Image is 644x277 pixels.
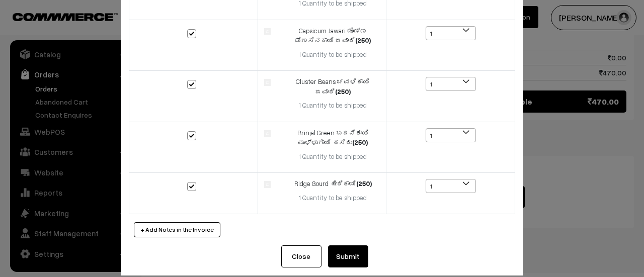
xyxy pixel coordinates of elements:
div: 1 Quantity to be shipped [286,152,380,162]
div: 1 Quantity to be shipped [286,50,380,60]
strong: (250) [352,138,368,146]
img: product.jpg [264,28,271,35]
span: 1 [426,128,476,142]
span: 1 [426,77,475,91]
span: 1 [426,77,476,91]
button: Close [281,245,321,267]
div: Capsicum Jawari ಡೊಣ್ಣ ಮೆಣಸಿನಕಾಯಿ ಜವಾರಿ [286,26,380,46]
div: Brinjal Green ಬದನೆಕಾಯಿ ಮುಳ್ಳುಗಾಯಿ ಹಸಿರು [286,128,380,148]
strong: (250) [356,179,372,188]
button: Submit [328,245,368,267]
div: Ridge Gourd ಹೀರಿಕಾಯಿ [286,179,380,189]
img: product.jpg [264,79,271,85]
div: 1 Quantity to be shipped [286,101,380,111]
div: Cluster Beans ಚವಳಿಕಾಯಿ ಜವಾರಿ [286,77,380,97]
strong: (250) [355,36,371,44]
div: 1 Quantity to be shipped [286,193,380,203]
span: 1 [426,129,475,143]
img: product.jpg [264,130,271,137]
span: 1 [426,27,475,41]
button: + Add Notes in the Invoice [134,222,220,237]
span: 1 [426,26,476,40]
img: product.jpg [264,181,271,188]
span: 1 [426,179,476,193]
span: 1 [426,179,475,194]
strong: (250) [335,87,351,96]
